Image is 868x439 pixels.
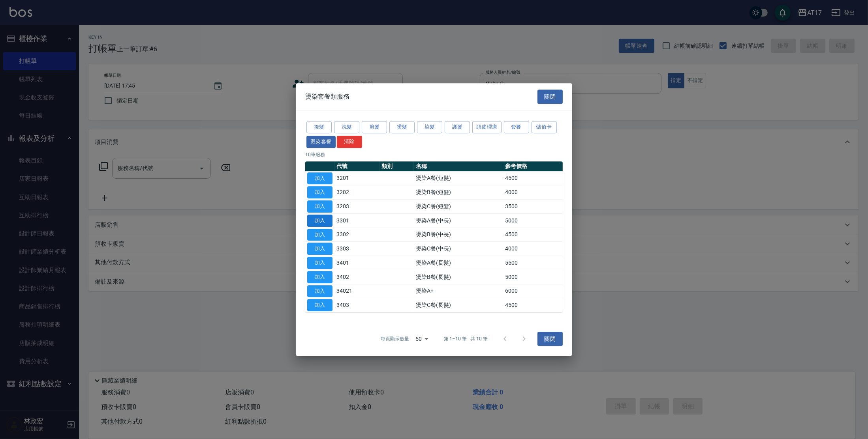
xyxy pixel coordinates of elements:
button: 加入 [307,285,333,297]
button: 染髮 [417,121,442,133]
td: 5000 [503,213,563,228]
td: 燙染A+ [414,284,503,298]
button: 燙髮 [389,121,415,133]
td: 燙染B餐(短髮) [414,185,503,200]
button: 加入 [307,243,333,255]
button: 護髮 [445,121,470,133]
td: 3202 [334,185,380,200]
div: 50 [412,328,431,349]
td: 燙染A餐(短髮) [414,171,503,185]
button: 關閉 [537,90,563,104]
td: 3403 [334,298,380,312]
td: 4500 [503,298,563,312]
button: 加入 [307,200,333,213]
button: 加入 [307,271,333,283]
td: 燙染B餐(中長) [414,228,503,242]
td: 5000 [503,270,563,284]
th: 類別 [380,161,414,172]
button: 加入 [307,215,333,227]
button: 套餐 [504,121,529,133]
button: 加入 [307,257,333,269]
button: 加入 [307,229,333,241]
button: 加入 [307,172,333,185]
button: 洗髮 [334,121,359,133]
button: 頭皮理療 [472,121,502,133]
p: 10 筆服務 [305,151,563,158]
td: 5500 [503,256,563,270]
td: 燙染C餐(中長) [414,242,503,256]
p: 每頁顯示數量 [381,335,409,342]
td: 3402 [334,270,380,284]
td: 燙染A餐(中長) [414,213,503,228]
td: 3401 [334,256,380,270]
td: 3201 [334,171,380,185]
td: 3500 [503,200,563,214]
td: 6000 [503,284,563,298]
td: 燙染C餐(短髮) [414,200,503,214]
td: 34021 [334,284,380,298]
td: 4000 [503,185,563,200]
button: 剪髮 [362,121,387,133]
td: 3203 [334,200,380,214]
td: 燙染C餐(長髮) [414,298,503,312]
p: 第 1–10 筆 共 10 筆 [444,335,488,342]
button: 加入 [307,186,333,198]
button: 清除 [337,136,362,148]
td: 3302 [334,228,380,242]
th: 名稱 [414,161,503,172]
button: 儲值卡 [532,121,557,133]
td: 4500 [503,228,563,242]
td: 燙染A餐(長髮) [414,256,503,270]
td: 3303 [334,242,380,256]
button: 接髮 [306,121,332,133]
span: 燙染套餐類服務 [305,93,349,101]
button: 加入 [307,299,333,311]
th: 代號 [334,161,380,172]
td: 4000 [503,242,563,256]
button: 關閉 [537,332,563,346]
td: 燙染B餐(長髮) [414,270,503,284]
td: 3301 [334,213,380,228]
th: 參考價格 [503,161,563,172]
button: 燙染套餐 [306,136,336,148]
td: 4500 [503,171,563,185]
